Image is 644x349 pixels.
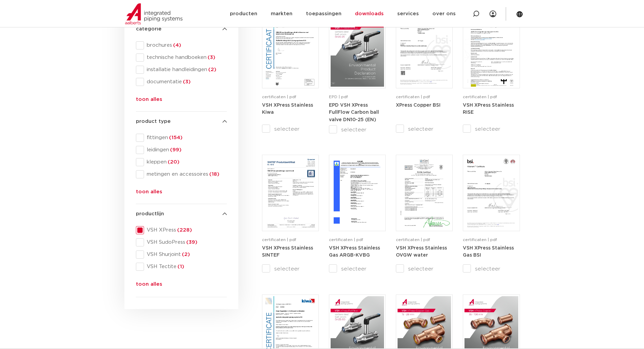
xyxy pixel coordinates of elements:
[329,245,380,258] a: VSH XPress Stainless Gas ARGB-KVBG
[136,134,227,142] div: fittingen(154)
[329,95,348,99] span: EPD | pdf
[396,238,430,242] span: certificaten | pdf
[144,263,227,270] span: VSH Tectite
[464,14,518,87] img: VSH_XPress_RVS_RISE-1-pdf.jpg
[136,188,162,199] button: toon alles
[144,134,227,141] span: fittingen
[136,117,227,126] h4: product type
[144,227,227,234] span: VSH XPress
[262,238,296,242] span: certificaten | pdf
[136,53,227,62] div: technische handboeken(3)
[136,238,227,246] div: VSH SudoPress(39)
[144,239,227,246] span: VSH SudoPress
[181,252,190,257] span: (2)
[136,170,227,178] div: metingen en accessoires(18)
[463,125,520,133] label: selecteer
[176,227,192,233] span: (228)
[167,159,180,165] span: (20)
[262,245,313,258] a: VSH XPress Stainless SINTEF
[172,43,181,48] span: (4)
[262,125,319,133] label: selecteer
[329,103,379,122] a: EPD VSH XPress FullFlow Carbon ball valve DN10-25 (EN)
[168,135,183,140] span: (154)
[136,263,227,271] div: VSH Tectite(1)
[463,103,514,115] a: VSH XPress Stainless RISE
[136,25,227,33] h4: categorie
[144,159,227,166] span: kleppen
[264,156,317,230] img: VSH_XPress_Stainless_SINTEF-1-pdf.jpg
[463,238,497,242] span: certificaten | pdf
[176,264,184,269] span: (1)
[136,41,227,49] div: brochures(4)
[463,95,497,99] span: certificaten | pdf
[185,240,197,245] span: (39)
[262,95,296,99] span: certificaten | pdf
[207,67,216,72] span: (2)
[329,126,386,134] label: selecteer
[144,42,227,49] span: brochures
[136,280,162,291] button: toon alles
[136,78,227,86] div: documentatie(3)
[396,103,440,108] a: XPress Copper BSI
[136,95,162,106] button: toon alles
[463,245,514,258] a: VSH XPress Stainless Gas BSI
[208,172,219,177] span: (18)
[398,14,451,87] img: XPress_Koper_BSI-pdf.jpg
[136,158,227,166] div: kleppen(20)
[262,265,319,273] label: selecteer
[396,265,453,273] label: selecteer
[144,79,227,85] span: documentatie
[136,146,227,154] div: leidingen(99)
[463,265,520,273] label: selecteer
[169,147,182,152] span: (99)
[331,156,384,230] img: VSH_XPress_RVS_Gas_ARGB-KVBG-1-pdf.jpg
[398,156,451,230] img: VSH_XPress_Stainless_Steel_OVGW_12-108mm-1-pdf.jpg
[182,79,191,84] span: (3)
[207,55,215,60] span: (3)
[331,14,384,87] img: VSH-XPress-Carbon-BallValveDN10-25_A4EPD_5011424-_2024_1.0_EN-pdf.jpg
[144,66,227,73] span: installatie handleidingen
[329,238,363,242] span: certificaten | pdf
[136,226,227,234] div: VSH XPress(228)
[329,265,386,273] label: selecteer
[136,66,227,74] div: installatie handleidingen(2)
[144,171,227,178] span: metingen en accessoires
[396,125,453,133] label: selecteer
[144,54,227,61] span: technische handboeken
[264,14,317,87] img: VSH_XPress_RVS_Kiwa_K85681_03-1-pdf.jpg
[144,147,227,153] span: leidingen
[464,156,518,230] img: VSH_XPress_RVS_Gas_BSI-1-pdf.jpg
[136,210,227,218] h4: productlijn
[396,245,447,258] a: VSH XPress Stainless OVGW water
[262,103,313,115] a: VSH XPress Stainless Kiwa
[144,251,227,258] span: VSH Shurjoint
[396,95,430,99] span: certificaten | pdf
[136,250,227,259] div: VSH Shurjoint(2)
